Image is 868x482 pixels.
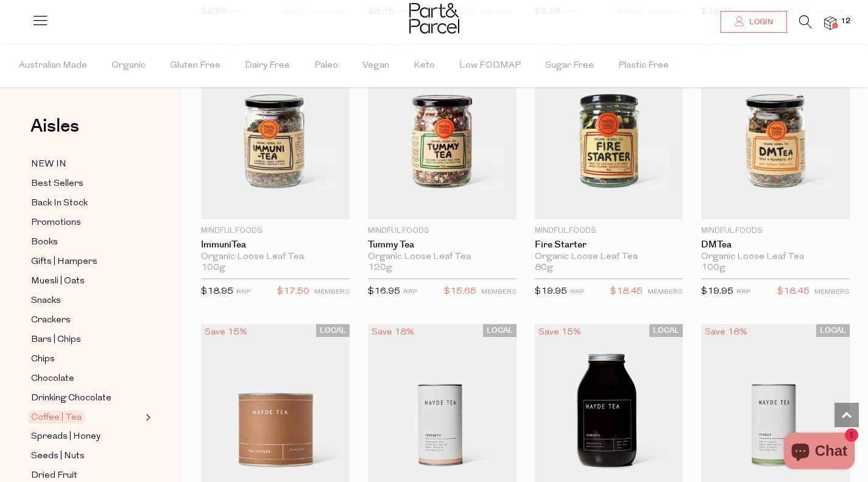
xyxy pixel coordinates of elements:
span: Low FODMAP [459,44,521,87]
img: DMTea [701,44,850,219]
small: MEMBERS [814,289,850,296]
span: Best Sellers [31,177,83,191]
span: Gifts | Hampers [31,255,97,269]
span: $19.95 [535,287,567,296]
small: MEMBERS [481,289,517,296]
p: Mindful Foods [535,225,683,236]
span: 80g [535,263,553,274]
div: Save 18% [701,324,751,341]
a: NEW IN [31,157,142,172]
a: Aisles [30,117,79,147]
small: MEMBERS [647,289,683,296]
span: Paleo [314,44,338,87]
span: NEW IN [31,157,66,172]
span: Dairy Free [245,44,290,87]
p: Mindful Foods [201,225,350,236]
span: Vegan [362,44,389,87]
span: Australian Made [19,44,87,87]
a: Chips [31,352,142,367]
a: Seeds | Nuts [31,448,142,464]
a: DMTea [701,239,850,250]
span: Sugar Free [545,44,594,87]
span: 12 [838,16,853,27]
a: Chocolate [31,371,142,386]
span: Drinking Chocolate [31,391,111,406]
span: Coffee | Tea [28,411,85,424]
span: Gluten Free [170,44,221,87]
small: RRP [236,289,250,296]
a: Drinking Chocolate [31,391,142,406]
button: Expand/Collapse Coffee | Tea [143,410,151,425]
span: $18.45 [777,284,810,300]
small: RRP [570,289,584,296]
a: Crackers [31,313,142,328]
a: Fire Starter [535,239,683,250]
span: 100g [701,263,725,274]
span: 120g [368,263,392,274]
a: Best Sellers [31,176,142,191]
small: RRP [736,289,750,296]
span: Spreads | Honey [31,430,101,444]
span: LOCAL [316,324,350,337]
a: Tummy tea [368,239,517,250]
a: Muesli | Oats [31,274,142,289]
span: Keto [414,44,435,87]
a: Books [31,235,142,250]
a: Bars | Chips [31,332,142,347]
inbox-online-store-chat: Shopify online store chat [780,433,858,472]
span: Aisles [30,113,79,140]
small: MEMBERS [314,289,350,296]
span: Seeds | Nuts [31,449,85,464]
span: Crackers [31,313,71,328]
span: $18.95 [201,287,233,296]
span: Back In Stock [31,196,88,211]
a: Back In Stock [31,196,142,211]
p: Mindful Foods [368,225,517,236]
div: Organic Loose Leaf Tea [701,252,850,263]
div: Save 18% [368,324,418,341]
div: Organic Loose Leaf Tea [535,252,683,263]
div: Save 15% [201,324,251,341]
span: Chocolate [31,372,74,386]
small: RRP [403,289,417,296]
span: Plastic Free [618,44,669,87]
span: Books [31,235,58,250]
span: $15.65 [444,284,476,300]
span: LOCAL [649,324,683,337]
span: Promotions [31,216,81,230]
span: Login [746,17,773,27]
img: Fire Starter [535,44,683,219]
span: Bars | Chips [31,333,81,347]
a: Promotions [31,215,142,230]
div: Organic Loose Leaf Tea [368,252,517,263]
img: Tummy tea [368,44,517,219]
span: Snacks [31,294,61,308]
span: Chips [31,352,55,367]
span: $16.95 [368,287,400,296]
p: Mindful Foods [701,225,850,236]
a: Login [721,11,787,33]
span: $18.45 [610,284,643,300]
span: Muesli | Oats [31,274,85,289]
a: Gifts | Hampers [31,254,142,269]
img: ImmuniTea [201,44,350,219]
span: LOCAL [483,324,517,337]
div: Organic Loose Leaf Tea [201,252,350,263]
a: Coffee | Tea [31,410,142,425]
span: $19.95 [701,287,733,296]
span: LOCAL [816,324,850,337]
a: Snacks [31,293,142,308]
a: ImmuniTea [201,239,350,250]
a: Spreads | Honey [31,429,142,444]
img: Part&Parcel [409,3,459,34]
a: 12 [824,16,836,29]
span: 100g [201,263,225,274]
span: Organic [111,44,146,87]
span: $17.50 [277,284,309,300]
div: Save 15% [535,324,585,341]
